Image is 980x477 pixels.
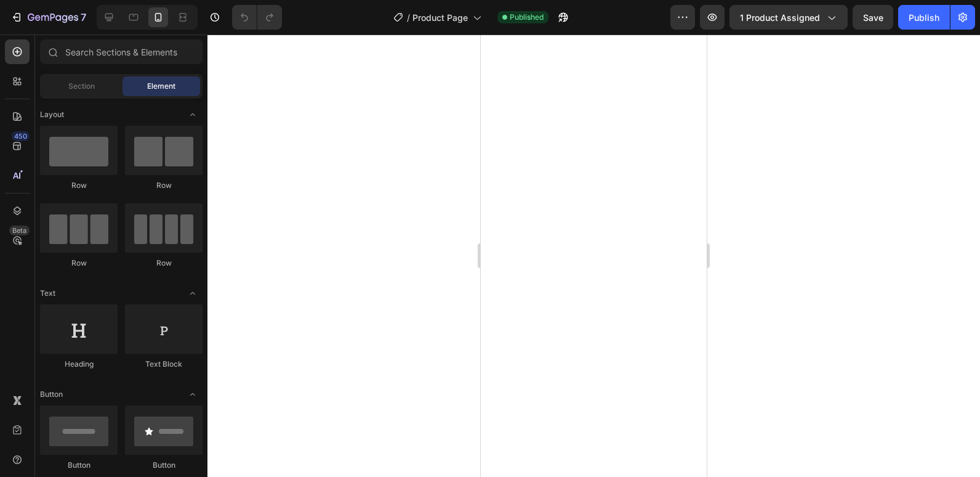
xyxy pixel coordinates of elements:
[898,5,950,30] button: Publish
[40,389,63,400] span: Button
[183,385,203,404] span: Toggle open
[9,226,30,235] div: Beta
[68,81,95,92] span: Section
[125,258,203,269] div: Row
[853,5,893,30] button: Save
[407,11,410,24] span: /
[125,359,203,370] div: Text Block
[125,460,203,471] div: Button
[125,180,203,191] div: Row
[412,11,468,24] span: Product Page
[40,359,118,370] div: Heading
[40,39,203,64] input: Search Sections & Elements
[81,10,86,25] p: 7
[5,5,92,30] button: 7
[729,5,848,30] button: 1 product assigned
[40,180,118,191] div: Row
[232,5,282,30] div: Undo/Redo
[510,12,544,23] span: Published
[12,131,30,141] div: 450
[40,109,64,120] span: Layout
[481,35,707,477] iframe: Design area
[183,105,203,124] span: Toggle open
[40,258,118,269] div: Row
[40,288,55,299] span: Text
[909,11,939,24] div: Publish
[40,460,118,471] div: Button
[183,283,203,303] span: Toggle open
[863,12,883,23] span: Save
[740,11,820,24] span: 1 product assigned
[147,81,175,92] span: Element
